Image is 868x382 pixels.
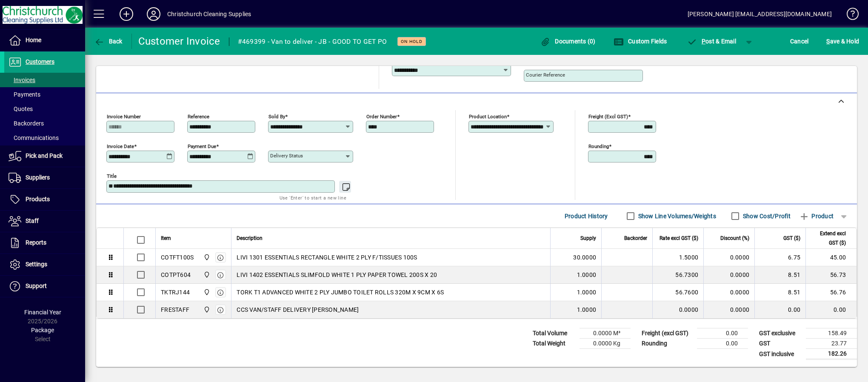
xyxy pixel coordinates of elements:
span: LIVI 1301 ESSENTIALS RECTANGLE WHITE 2 PLY F/TISSUES 100S [237,253,417,262]
span: GST ($) [783,234,800,243]
button: Documents (0) [538,34,598,49]
span: Product History [565,209,608,223]
span: 1.0000 [577,271,597,279]
button: Post & Email [682,34,740,49]
span: Extend excl GST ($) [811,229,846,248]
a: Support [4,276,85,297]
span: ost & Email [687,38,736,45]
a: Backorders [4,116,85,131]
span: CCS VAN/STAFF DELIVERY [PERSON_NAME] [237,305,359,314]
a: Quotes [4,102,85,116]
div: [PERSON_NAME] [EMAIL_ADDRESS][DOMAIN_NAME] [688,7,832,21]
mat-label: Rounding [588,143,609,149]
td: GST exclusive [755,328,806,339]
span: 30.0000 [573,253,596,262]
td: 8.51 [754,266,805,284]
td: 45.00 [805,249,857,266]
span: TORK T1 ADVANCED WHITE 2 PLY JUMBO TOILET ROLLS 320M X 9CM X 6S [237,288,444,296]
div: #469399 - Van to deliver - JB - GOOD TO GET PO [238,35,387,48]
label: Show Cost/Profit [741,212,791,220]
a: Suppliers [4,167,85,188]
td: Freight (excl GST) [637,328,697,339]
span: Christchurch Cleaning Supplies Ltd [201,305,211,314]
a: Payments [4,87,85,102]
div: COTPT604 [161,271,191,279]
td: GST [755,339,806,349]
span: LIVI 1402 ESSENTIALS SLIMFOLD WHITE 1 PLY PAPER TOWEL 200S X 20 [237,271,437,279]
td: 56.73 [805,266,857,284]
span: Products [26,196,50,202]
td: 182.26 [806,349,857,359]
a: Reports [4,232,85,254]
span: Backorder [624,234,647,243]
mat-label: Payment due [188,143,216,149]
span: Backorders [9,120,44,127]
td: 8.51 [754,284,805,301]
div: Customer Invoice [138,34,220,48]
span: Description [237,234,263,243]
span: 1.0000 [577,288,597,296]
app-page-header-button: Back [85,34,132,49]
button: Cancel [788,34,811,49]
span: Staff [26,217,39,224]
span: Invoices [9,77,35,83]
span: Christchurch Cleaning Supplies Ltd [201,253,211,262]
span: On hold [401,39,423,44]
span: Financial Year [24,309,61,316]
td: 0.0000 Kg [580,339,631,349]
span: Quotes [9,105,33,112]
span: Christchurch Cleaning Supplies Ltd [201,270,211,279]
mat-label: Product location [469,114,507,120]
span: Rate excl GST ($) [660,234,698,243]
button: Custom Fields [611,34,669,49]
div: 56.7300 [658,271,698,279]
span: Payments [9,91,40,98]
mat-label: Invoice date [107,143,134,149]
a: Settings [4,254,85,275]
span: Reports [26,239,46,246]
span: Christchurch Cleaning Supplies Ltd [201,288,211,297]
div: COTFT100S [161,253,194,262]
button: Back [92,34,125,49]
div: 56.7600 [658,288,698,296]
label: Show Line Volumes/Weights [637,212,716,220]
td: 0.0000 [703,301,754,318]
a: Invoices [4,73,85,87]
span: Suppliers [26,174,50,181]
span: Settings [26,261,47,268]
button: Product History [561,208,611,224]
span: P [702,38,705,45]
a: Communications [4,131,85,145]
mat-label: Reference [188,114,209,120]
mat-label: Delivery status [270,153,303,159]
td: 0.0000 M³ [580,328,631,339]
mat-label: Title [107,173,117,179]
td: 158.49 [806,328,857,339]
a: Products [4,189,85,210]
mat-label: Sold by [268,114,285,120]
span: ave & Hold [826,34,859,48]
span: Cancel [790,34,809,48]
span: Product [799,209,834,223]
td: 6.75 [754,249,805,266]
mat-hint: Use 'Enter' to start a new line [280,193,346,202]
span: Documents (0) [540,38,596,45]
span: Item [161,234,171,243]
td: 0.00 [805,301,857,318]
span: Supply [580,234,596,243]
mat-label: Freight (excl GST) [588,114,628,120]
mat-label: Invoice number [107,114,141,120]
div: 1.5000 [658,253,698,262]
td: 0.0000 [703,284,754,301]
span: Customers [26,58,54,65]
div: 0.0000 [658,305,698,314]
a: Knowledge Base [840,2,857,29]
span: Discount (%) [720,234,749,243]
td: 0.00 [697,328,748,339]
div: TKTRJ144 [161,288,190,296]
td: Total Volume [528,328,580,339]
span: Communications [9,134,59,141]
span: 1.0000 [577,305,597,314]
td: 0.0000 [703,266,754,284]
td: 56.76 [805,284,857,301]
